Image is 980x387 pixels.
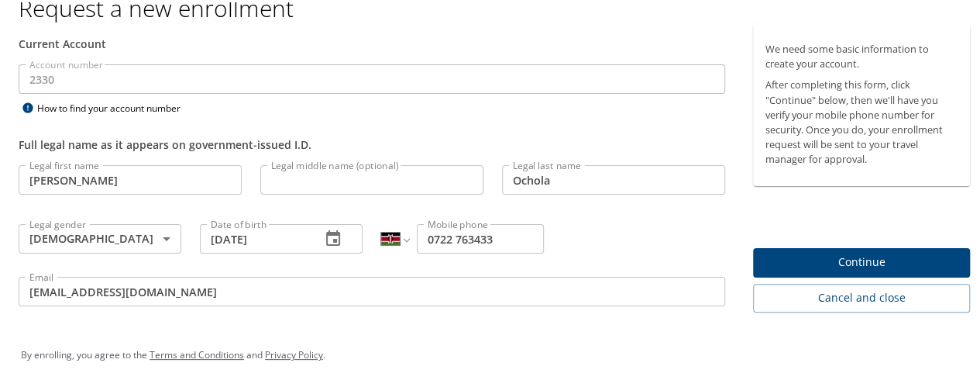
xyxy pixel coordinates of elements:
[200,222,308,251] input: MM/DD/YYYY
[19,222,181,251] div: [DEMOGRAPHIC_DATA]
[753,282,970,310] button: Cancel and close
[19,134,725,150] div: Full legal name as it appears on government-issued I.D.
[417,222,544,251] input: Enter phone number
[19,96,212,116] div: How to find your account number
[765,251,958,270] span: Continue
[765,75,958,164] p: After completing this form, click "Continue" below, then we'll have you verify your mobile phone ...
[765,40,958,69] p: We need some basic information to create your account.
[21,333,971,372] div: By enrolling, you agree to the and .
[150,346,244,359] a: Terms and Conditions
[753,246,970,276] button: Continue
[765,286,958,306] span: Cancel and close
[265,346,323,359] a: Privacy Policy
[19,33,725,50] div: Current Account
